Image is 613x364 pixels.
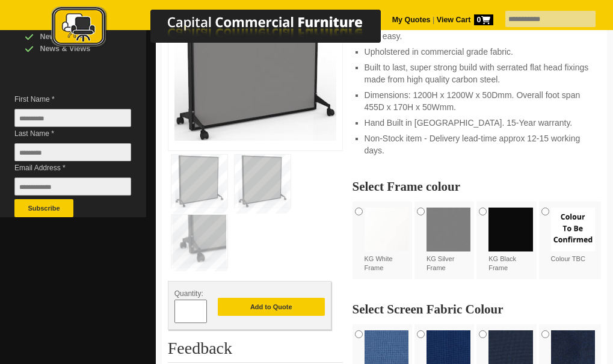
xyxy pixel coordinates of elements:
[18,6,439,54] a: Capital Commercial Furniture Logo
[437,16,493,24] strong: View Cart
[488,208,532,251] img: KG Black Frame
[474,14,493,25] span: 0
[427,208,470,251] img: KG Silver Frame
[365,117,589,129] li: Hand Built in [GEOGRAPHIC_DATA]. 15-Year warranty.
[218,298,325,316] button: Add to Quote
[365,89,589,113] li: Dimensions: 1200H x 1200W x 50Dmm. Overall foot span 455D x 170H x 50Wmm.
[353,303,601,315] h2: Select Screen Fabric Colour
[365,208,408,251] img: KG White Frame
[365,61,589,85] li: Built to last, super strong build with serrated flat head fixings made from high quality carbon s...
[14,177,131,196] input: Email Address *
[434,16,493,24] a: View Cart0
[174,289,203,298] span: Quantity:
[365,208,408,273] label: KG White Frame
[14,128,124,140] span: Last Name *
[14,93,124,105] span: First Name *
[551,208,595,251] img: Colour TBC
[365,18,589,42] li: Light weight rigid core is pinnable. 1 Person lift and install - very easy.
[353,180,601,193] h2: Select Frame colour
[18,6,439,50] img: Capital Commercial Furniture Logo
[551,208,595,264] label: Colour TBC
[365,46,589,58] li: Upholstered in commercial grade fabric.
[488,208,532,273] label: KG Black Frame
[365,132,589,156] li: Non-Stock item - Delivery lead-time approx 12-15 working days.
[427,208,470,273] label: KG Silver Frame
[14,109,131,127] input: First Name *
[14,199,73,217] button: Subscribe
[14,143,131,161] input: Last Name *
[14,162,124,174] span: Email Address *
[168,339,343,363] h2: Feedback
